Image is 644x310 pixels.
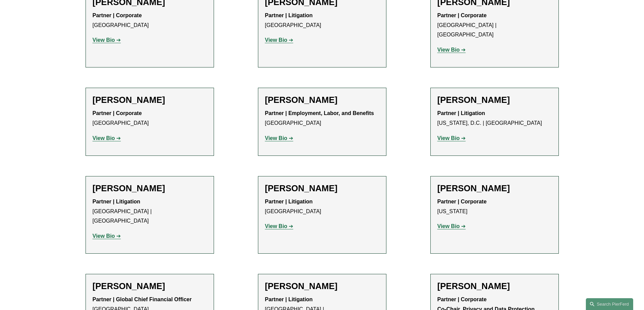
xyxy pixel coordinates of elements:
[93,199,140,204] strong: Partner | Litigation
[93,37,121,43] a: View Bio
[437,135,460,141] strong: View Bio
[437,135,466,141] a: View Bio
[93,233,115,239] strong: View Bio
[93,233,121,239] a: View Bio
[437,183,552,194] h2: [PERSON_NAME]
[265,12,313,18] strong: Partner | Litigation
[265,110,374,116] strong: Partner | Employment, Labor, and Benefits
[437,110,485,116] strong: Partner | Litigation
[265,135,293,141] a: View Bio
[437,197,552,217] p: [US_STATE]
[93,197,207,226] p: [GEOGRAPHIC_DATA] | [GEOGRAPHIC_DATA]
[586,298,633,310] a: Search this site
[437,47,466,53] a: View Bio
[265,199,313,204] strong: Partner | Litigation
[437,95,552,105] h2: [PERSON_NAME]
[93,11,207,30] p: [GEOGRAPHIC_DATA]
[93,135,115,141] strong: View Bio
[93,135,121,141] a: View Bio
[93,109,207,128] p: [GEOGRAPHIC_DATA]
[265,197,379,217] p: [GEOGRAPHIC_DATA]
[437,223,466,229] a: View Bio
[437,281,552,291] h2: [PERSON_NAME]
[265,281,379,291] h2: [PERSON_NAME]
[265,223,293,229] a: View Bio
[265,95,379,105] h2: [PERSON_NAME]
[93,183,207,194] h2: [PERSON_NAME]
[437,47,460,53] strong: View Bio
[265,297,313,302] strong: Partner | Litigation
[93,37,115,43] strong: View Bio
[437,223,460,229] strong: View Bio
[437,109,552,128] p: [US_STATE], D.C. | [GEOGRAPHIC_DATA]
[437,199,487,204] strong: Partner | Corporate
[437,11,552,40] p: [GEOGRAPHIC_DATA] | [GEOGRAPHIC_DATA]
[437,12,487,18] strong: Partner | Corporate
[265,223,287,229] strong: View Bio
[93,12,142,18] strong: Partner | Corporate
[265,11,379,30] p: [GEOGRAPHIC_DATA]
[93,297,192,302] strong: Partner | Global Chief Financial Officer
[265,109,379,128] p: [GEOGRAPHIC_DATA]
[93,110,142,116] strong: Partner | Corporate
[265,135,287,141] strong: View Bio
[265,183,379,194] h2: [PERSON_NAME]
[265,37,293,43] a: View Bio
[265,37,287,43] strong: View Bio
[93,95,207,105] h2: [PERSON_NAME]
[93,281,207,291] h2: [PERSON_NAME]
